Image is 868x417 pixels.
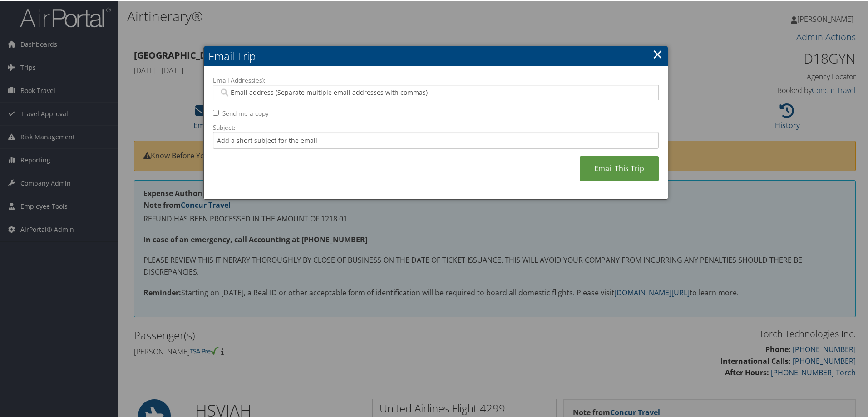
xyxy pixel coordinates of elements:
[213,131,659,148] input: Add a short subject for the email
[213,122,659,131] label: Subject:
[204,45,668,65] h2: Email Trip
[580,155,659,180] a: Email This Trip
[219,87,652,96] input: Email address (Separate multiple email addresses with commas)
[652,44,663,62] a: ×
[222,108,269,117] label: Send me a copy
[213,75,659,84] label: Email Address(es):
